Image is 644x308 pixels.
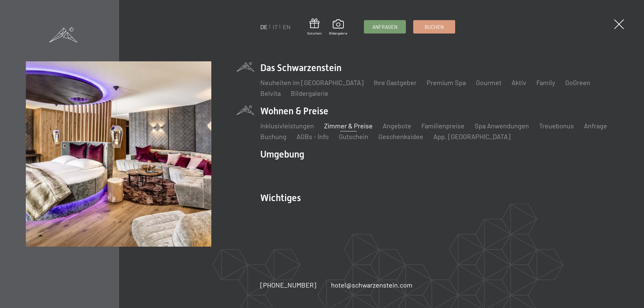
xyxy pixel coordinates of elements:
a: EN [283,23,290,30]
a: Ihre Gastgeber [374,78,417,86]
span: Gutschein [307,31,322,36]
a: Premium Spa [427,78,466,86]
a: Treuebonus [539,122,574,130]
a: Neuheiten im [GEOGRAPHIC_DATA] [260,78,364,86]
a: Inklusivleistungen [260,122,314,130]
a: Anfrage [584,122,607,130]
a: Gutschein [339,132,368,140]
a: Geschenksidee [378,132,423,140]
a: Spa Anwendungen [475,122,529,130]
span: Buchen [425,23,444,30]
a: AGBs - Info [297,132,329,140]
a: Aktiv [512,78,526,86]
a: Zimmer & Preise [324,122,373,130]
a: GoGreen [565,78,590,86]
a: Gutschein [307,18,322,36]
a: Angebote [383,122,411,130]
a: Belvita [260,89,281,97]
a: Bildergalerie [291,89,328,97]
a: Family [536,78,555,86]
a: DE [260,23,268,30]
a: Anfragen [364,20,406,33]
span: [PHONE_NUMBER] [260,281,316,289]
span: Bildergalerie [329,31,347,36]
a: Gourmet [476,78,501,86]
a: hotel@schwarzenstein.com [331,280,413,290]
a: IT [273,23,278,30]
a: Buchung [260,132,286,140]
a: Bildergalerie [329,19,347,36]
a: [PHONE_NUMBER] [260,280,316,290]
a: Buchen [414,20,455,33]
a: App. [GEOGRAPHIC_DATA] [433,132,511,140]
a: Familienpreise [421,122,465,130]
span: Anfragen [372,23,397,30]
